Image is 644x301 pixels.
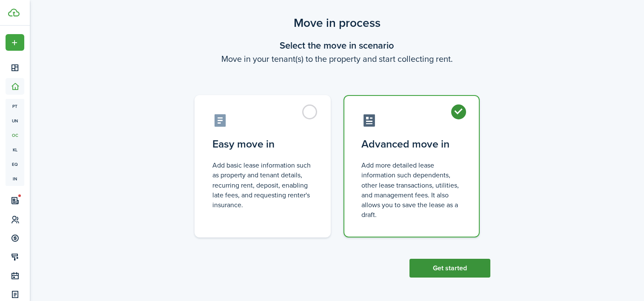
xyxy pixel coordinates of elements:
[361,136,462,152] control-radio-card-title: Advanced move in
[6,157,24,171] a: eq
[6,171,24,186] a: in
[212,160,313,210] control-radio-card-description: Add basic lease information such as property and tenant details, recurring rent, deposit, enablin...
[6,34,24,51] button: Open menu
[184,52,490,65] wizard-step-header-description: Move in your tenant(s) to the property and start collecting rent.
[6,113,24,128] a: un
[6,99,24,113] a: pt
[409,259,490,278] button: Get started
[8,9,20,17] img: TenantCloud
[184,38,490,52] wizard-step-header-title: Select the move in scenario
[212,136,313,152] control-radio-card-title: Easy move in
[361,160,462,220] control-radio-card-description: Add more detailed lease information such dependents, other lease transactions, utilities, and man...
[6,142,24,157] a: kl
[6,128,24,142] a: oc
[184,14,490,32] scenario-title: Move in process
